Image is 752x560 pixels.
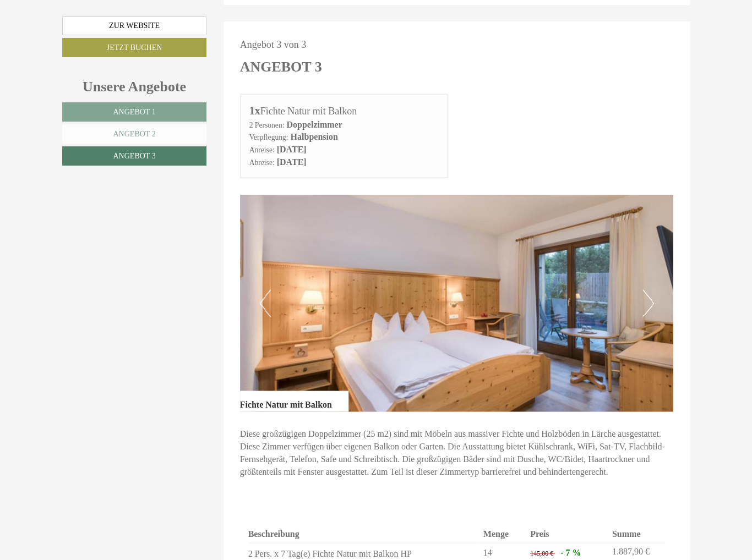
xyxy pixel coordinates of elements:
div: Angebot 3 [240,57,322,77]
th: Menge [479,525,526,542]
button: Next [642,289,654,317]
span: - 7 % [560,547,581,557]
div: Unsere Angebote [62,76,206,97]
b: Doppelzimmer [286,120,342,129]
b: [DATE] [277,157,307,167]
b: Halbpension [290,132,337,141]
div: Fichte Natur mit Balkon [240,391,348,411]
p: Diese großzügigen Doppelzimmer (25 m2) sind mit Möbeln aus massiver Fichte und Holzböden in Lärch... [240,428,674,478]
small: Verpflegung: [249,133,288,141]
span: Angebot 3 [113,152,155,160]
span: Angebot 1 [113,108,155,116]
span: Angebot 3 von 3 [240,39,307,50]
span: 145,00 € [530,549,553,557]
a: Jetzt buchen [62,38,206,57]
th: Beschreibung [248,525,479,542]
img: image [240,195,674,411]
small: 2 Personen: [249,121,285,129]
small: Abreise: [249,158,275,167]
b: 1x [249,105,260,117]
th: Summe [608,525,665,542]
div: Fichte Natur mit Balkon [249,103,439,119]
a: Zur Website [62,17,206,35]
small: Anreise: [249,146,275,154]
button: Previous [259,289,271,317]
span: Angebot 2 [113,130,155,138]
th: Preis [526,525,608,542]
b: [DATE] [277,145,307,154]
